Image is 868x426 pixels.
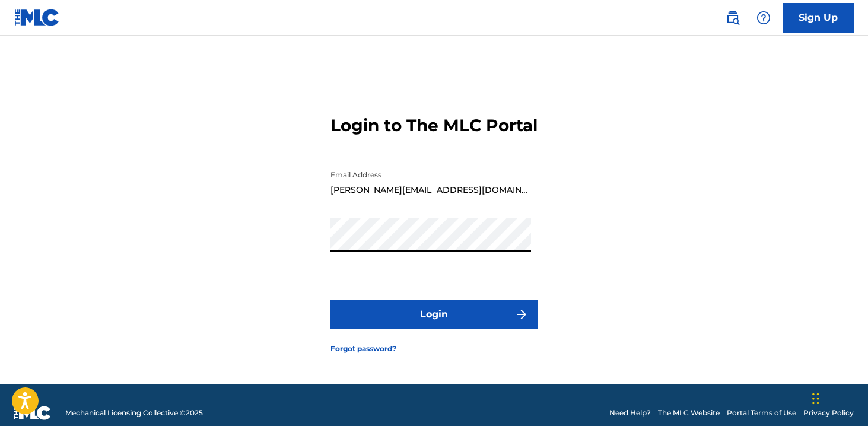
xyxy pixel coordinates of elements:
img: search [726,11,740,25]
img: MLC Logo [14,9,60,26]
a: The MLC Website [658,408,720,418]
a: Portal Terms of Use [727,408,796,418]
button: Login [330,300,538,329]
a: Forgot password? [330,344,396,354]
img: logo [14,406,51,420]
a: Sign Up [783,3,854,33]
iframe: Chat Widget [809,369,868,426]
img: f7272a7cc735f4ea7f67.svg [514,307,529,322]
img: help [756,11,771,25]
div: Drag [812,381,819,417]
a: Privacy Policy [803,408,854,418]
span: Mechanical Licensing Collective © 2025 [65,408,203,418]
h3: Login to The MLC Portal [330,115,538,136]
a: Public Search [721,6,745,30]
div: Help [752,6,775,30]
a: Need Help? [609,408,651,418]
